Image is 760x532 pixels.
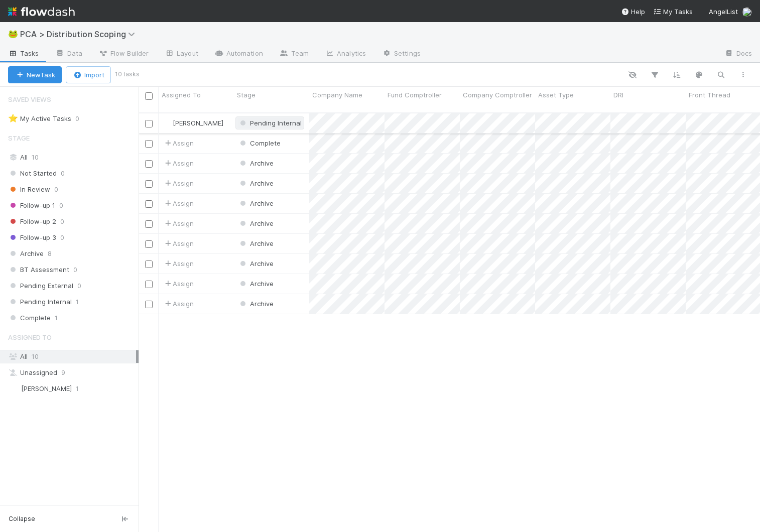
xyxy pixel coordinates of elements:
[238,178,274,188] div: Archive
[238,119,302,127] span: Pending Internal
[238,138,281,148] div: Complete
[238,280,274,288] span: Archive
[54,183,58,196] span: 0
[145,281,153,288] input: Toggle Row Selected
[238,199,274,207] span: Archive
[238,158,274,168] div: Archive
[145,180,153,188] input: Toggle Row Selected
[374,46,429,62] a: Settings
[163,279,194,289] div: Assign
[238,139,281,147] span: Complete
[238,259,274,268] span: Archive
[145,240,153,248] input: Toggle Row Selected
[238,239,274,247] span: Archive
[145,260,153,268] input: Toggle Row Selected
[317,46,374,62] a: Analytics
[157,46,206,62] a: Layout
[238,219,274,227] span: Archive
[8,383,18,393] img: avatar_ad9da010-433a-4b4a-a484-836c288de5e1.png
[238,238,274,248] div: Archive
[66,66,111,83] button: Import
[238,279,274,289] div: Archive
[8,215,56,228] span: Follow-up 2
[162,90,201,100] span: Assigned To
[8,247,44,260] span: Archive
[163,258,194,269] span: Assign
[163,198,194,208] span: Assign
[145,301,153,308] input: Toggle Row Selected
[145,140,153,148] input: Toggle Row Selected
[8,280,73,292] span: Pending External
[47,46,90,62] a: Data
[613,90,623,100] span: DRI
[238,198,274,208] div: Archive
[76,382,79,395] span: 1
[76,296,79,308] span: 1
[163,138,194,148] span: Assign
[145,200,153,208] input: Toggle Row Selected
[742,7,752,17] img: avatar_5d1523cf-d377-42ee-9d1c-1d238f0f126b.png
[388,90,442,100] span: Fund Comptroller
[709,8,738,16] span: AngelList
[8,3,75,20] img: logo-inverted-e16ddd16eac7371096b0.svg
[145,120,153,127] input: Toggle Row Selected
[238,179,274,187] span: Archive
[163,218,194,228] span: Assign
[8,128,30,148] span: Stage
[115,70,140,79] small: 10 tasks
[163,118,223,128] div: [PERSON_NAME]
[77,280,81,292] span: 0
[653,7,693,17] a: My Tasks
[8,350,136,363] div: All
[20,29,140,39] span: PCA > Distribution Scoping
[8,296,72,308] span: Pending Internal
[55,312,58,324] span: 1
[8,48,39,58] span: Tasks
[75,112,89,125] span: 0
[312,90,362,100] span: Company Name
[163,178,194,188] div: Assign
[8,183,50,196] span: In Review
[73,263,77,276] span: 0
[163,299,194,309] div: Assign
[163,238,194,248] span: Assign
[716,46,760,62] a: Docs
[271,46,317,62] a: Team
[238,299,274,309] div: Archive
[61,167,65,180] span: 0
[8,231,56,244] span: Follow-up 3
[8,167,57,180] span: Not Started
[8,312,51,324] span: Complete
[463,90,532,100] span: Company Comptroller
[8,66,62,83] button: NewTask
[8,263,69,276] span: BT Assessment
[206,46,271,62] a: Automation
[21,384,72,392] span: [PERSON_NAME]
[238,218,274,228] div: Archive
[8,30,18,38] span: 🐸
[8,199,55,212] span: Follow-up 1
[689,90,730,100] span: Front Thread
[8,112,71,125] div: My Active Tasks
[60,215,64,228] span: 0
[60,231,64,244] span: 0
[48,247,52,260] span: 8
[238,258,274,269] div: Archive
[237,90,256,100] span: Stage
[238,300,274,308] span: Archive
[98,48,149,58] span: Flow Builder
[621,7,645,17] div: Help
[538,90,574,100] span: Asset Type
[163,158,194,168] span: Assign
[145,160,153,168] input: Toggle Row Selected
[61,366,65,379] span: 9
[653,8,693,16] span: My Tasks
[8,366,136,379] div: Unassigned
[238,159,274,167] span: Archive
[9,514,35,523] span: Collapse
